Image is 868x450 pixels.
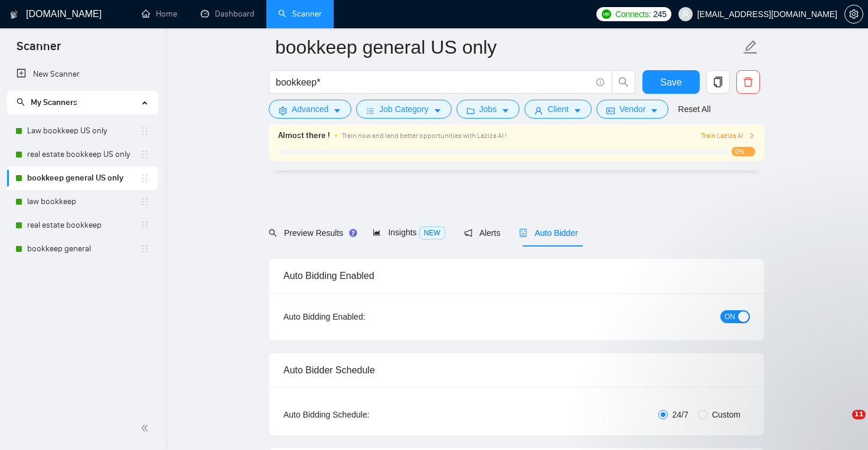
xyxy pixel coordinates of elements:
li: New Scanner [7,63,158,86]
a: bookkeep general US only [27,166,140,190]
span: copy [707,77,729,87]
span: ON [725,310,735,323]
span: holder [140,244,149,254]
span: 245 [653,8,666,21]
span: NEW [419,226,445,239]
span: user [534,106,543,115]
span: caret-down [501,106,510,115]
a: homeHome [142,9,177,19]
input: Search Freelance Jobs... [276,75,591,90]
span: Train now and land better opportunities with Laziza AI ! [342,132,507,140]
a: bookkeep general [27,237,140,261]
div: Auto Bidding Schedule: [283,408,439,421]
img: logo [10,5,18,24]
a: real estate bookkeep US only [27,143,140,166]
span: search [17,98,25,106]
span: bars [366,106,374,115]
button: delete [736,70,760,94]
span: edit [743,40,758,55]
div: Tooltip anchor [348,228,358,238]
span: Insights [373,228,445,237]
span: robot [519,229,527,237]
input: Scanner name... [275,32,740,62]
span: Auto Bidder [519,228,577,238]
span: search [269,229,277,237]
span: folder [466,106,475,115]
span: user [681,10,690,18]
span: Connects: [615,8,651,21]
span: search [612,77,635,87]
span: My Scanners [31,97,77,107]
span: delete [737,77,759,87]
a: New Scanner [17,63,148,86]
span: Almost there ! [278,129,330,142]
a: dashboardDashboard [201,9,254,19]
span: Scanner [7,38,70,63]
span: holder [140,126,149,136]
span: caret-down [650,106,658,115]
li: bookkeep general US only [7,166,158,190]
a: Law bookkeep US only [27,119,140,143]
button: Save [642,70,700,94]
div: Auto Bidder Schedule [283,353,750,387]
iframe: Intercom live chat [828,410,856,438]
a: setting [844,9,863,19]
span: Preview Results [269,228,354,238]
button: setting [844,5,863,24]
a: searchScanner [278,9,322,19]
button: userClientcaret-down [524,100,592,119]
button: copy [706,70,730,94]
span: holder [140,221,149,230]
img: upwork-logo.png [602,9,611,19]
div: Auto Bidding Enabled [283,259,750,293]
span: My Scanners [17,97,77,107]
li: real estate bookkeep US only [7,143,158,166]
button: barsJob Categorycaret-down [356,100,451,119]
span: Jobs [479,103,497,116]
span: 11 [852,410,866,419]
span: setting [845,9,863,19]
button: folderJobscaret-down [456,100,520,119]
span: area-chart [373,228,381,237]
button: settingAdvancedcaret-down [269,100,351,119]
span: caret-down [433,106,442,115]
span: right [748,132,755,139]
span: Save [660,75,681,90]
li: bookkeep general [7,237,158,261]
span: holder [140,150,149,159]
span: Advanced [292,103,328,116]
span: double-left [141,422,152,434]
span: Job Category [379,103,428,116]
span: Alerts [464,228,501,238]
span: Vendor [619,103,645,116]
span: setting [279,106,287,115]
span: holder [140,197,149,206]
span: info-circle [596,78,604,86]
button: search [612,70,635,94]
span: notification [464,229,472,237]
span: 0% [732,147,755,156]
li: Law bookkeep US only [7,119,158,143]
div: Auto Bidding Enabled: [283,310,439,323]
button: idcardVendorcaret-down [596,100,668,119]
span: caret-down [573,106,582,115]
span: caret-down [333,106,341,115]
button: Train Laziza AI [701,130,755,142]
li: real estate bookkeep [7,213,158,237]
span: holder [140,173,149,183]
a: Reset All [678,103,710,116]
span: Client [547,103,569,116]
span: idcard [606,106,615,115]
a: law bookkeep [27,190,140,213]
li: law bookkeep [7,190,158,213]
a: real estate bookkeep [27,213,140,237]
